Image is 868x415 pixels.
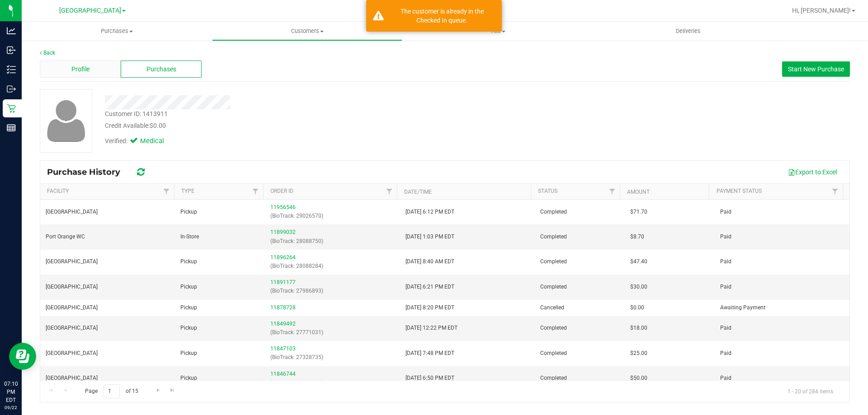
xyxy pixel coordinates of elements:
span: Start New Purchase [788,65,844,73]
a: 11847103 [270,345,296,352]
span: Purchase History [47,167,129,177]
a: Amount [627,189,650,195]
a: 11878728 [270,304,296,311]
img: user-icon.png [42,98,90,144]
span: [GEOGRAPHIC_DATA] [46,324,98,332]
span: [DATE] 6:50 PM EDT [406,374,454,382]
span: Profile [71,65,90,74]
span: Completed [540,208,567,216]
span: 1 - 20 of 284 items [780,384,840,398]
a: 11891177 [270,279,296,285]
span: Completed [540,349,567,358]
span: [GEOGRAPHIC_DATA] [59,7,121,14]
p: (BioTrack: 29026570) [270,212,394,220]
a: Filter [605,184,620,199]
span: [GEOGRAPHIC_DATA] [46,374,98,382]
inline-svg: Retail [7,104,16,113]
span: Port Orange WC [46,233,85,241]
span: Paid [720,283,731,291]
span: Pickup [180,374,197,382]
a: Filter [828,184,843,199]
span: Completed [540,324,567,332]
a: Deliveries [593,22,783,41]
span: $71.70 [630,208,647,216]
div: Customer ID: 1413911 [105,109,168,119]
a: Filter [382,184,397,199]
span: Paid [720,208,731,216]
span: Hi, [PERSON_NAME]! [792,7,851,14]
span: [GEOGRAPHIC_DATA] [46,283,98,291]
span: $30.00 [630,283,647,291]
span: Deliveries [664,27,713,35]
span: [DATE] 6:12 PM EDT [406,208,454,216]
span: [DATE] 8:40 AM EDT [406,257,454,266]
span: Pickup [180,208,197,216]
div: Verified: [105,136,176,146]
span: [DATE] 7:48 PM EDT [406,349,454,358]
span: $50.00 [630,374,647,382]
span: Completed [540,233,567,241]
span: [DATE] 8:20 PM EDT [406,303,454,312]
div: The customer is already in the Checked In queue. [389,7,495,25]
span: Pickup [180,324,197,332]
button: Start New Purchase [782,61,850,77]
p: (BioTrack: 27328735) [270,353,394,362]
span: In-Store [180,233,199,241]
a: 11896264 [270,254,296,261]
a: Go to the next page [151,384,165,396]
a: Filter [248,184,263,199]
span: [GEOGRAPHIC_DATA] [46,349,98,358]
inline-svg: Outbound [7,84,16,93]
span: Pickup [180,349,197,358]
span: Awaiting Payment [720,303,765,312]
span: $25.00 [630,349,647,358]
p: (BioTrack: 27771031) [270,328,394,337]
a: Purchases [22,22,212,41]
span: Pickup [180,257,197,266]
inline-svg: Reports [7,123,16,132]
span: Customers [212,27,402,35]
span: Completed [540,283,567,291]
span: $47.40 [630,257,647,266]
a: 11956546 [270,204,296,210]
a: Go to the last page [166,384,179,396]
p: (BioTrack: 28088750) [270,237,394,246]
a: Filter [159,184,174,199]
a: Back [40,50,55,56]
span: [GEOGRAPHIC_DATA] [46,257,98,266]
span: Paid [720,349,731,358]
span: $0.00 [150,122,166,129]
a: 11846744 [270,371,296,377]
span: [GEOGRAPHIC_DATA] [46,303,98,312]
span: Completed [540,374,567,382]
span: $0.00 [630,303,644,312]
a: Customers [212,22,402,41]
span: [DATE] 12:22 PM EDT [406,324,458,332]
div: Credit Available: [105,121,503,131]
span: Medical [140,136,176,146]
span: Pickup [180,303,197,312]
span: Paid [720,374,731,382]
span: Completed [540,257,567,266]
span: $18.00 [630,324,647,332]
a: Type [181,188,194,194]
a: 11899032 [270,229,296,235]
span: [GEOGRAPHIC_DATA] [46,208,98,216]
span: Paid [720,257,731,266]
span: Purchases [22,27,212,35]
input: 1 [104,384,120,398]
inline-svg: Inventory [7,65,16,74]
button: Export to Excel [782,164,843,180]
p: (BioTrack: 27986893) [270,287,394,295]
a: Order ID [270,188,293,194]
span: Pickup [180,283,197,291]
span: Cancelled [540,303,564,312]
span: Paid [720,324,731,332]
iframe: Resource center [9,343,36,370]
span: Page of 15 [77,384,146,398]
span: Paid [720,233,731,241]
span: Purchases [146,65,176,74]
a: 11849492 [270,321,296,327]
a: Payment Status [717,188,762,194]
p: (BioTrack: 27328693) [270,378,394,387]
